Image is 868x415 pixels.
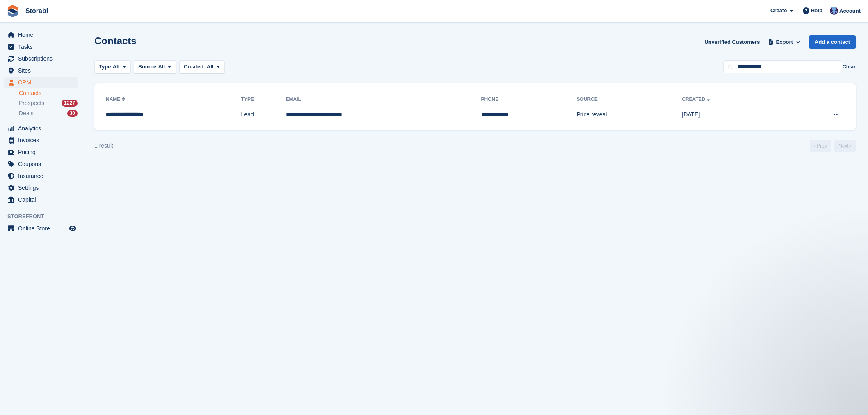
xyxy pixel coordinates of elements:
[830,7,838,15] img: Tegan Ewart
[106,96,127,102] a: Name
[810,140,831,152] a: Previous
[682,106,786,123] td: [DATE]
[18,29,67,41] span: Home
[68,223,78,233] a: Preview store
[18,194,67,205] span: Capital
[4,53,78,64] a: menu
[18,158,67,170] span: Coupons
[4,29,78,41] a: menu
[808,140,857,152] nav: Page
[4,123,78,134] a: menu
[18,223,67,234] span: Online Store
[834,140,856,152] a: Next
[842,63,856,71] button: Clear
[4,77,78,88] a: menu
[179,60,224,74] button: Created: All
[94,60,130,74] button: Type: All
[18,53,67,64] span: Subscriptions
[4,170,78,182] a: menu
[4,182,78,194] a: menu
[481,93,577,106] th: Phone
[19,99,44,107] span: Prospects
[811,7,822,15] span: Help
[18,182,67,194] span: Settings
[576,106,682,123] td: Price reveal
[839,7,861,15] span: Account
[766,35,802,49] button: Export
[62,100,78,107] div: 1227
[776,38,793,46] span: Export
[4,65,78,76] a: menu
[18,170,67,182] span: Insurance
[18,146,67,158] span: Pricing
[4,223,78,234] a: menu
[7,212,82,221] span: Storefront
[22,4,51,18] a: Storabl
[94,35,137,46] h1: Contacts
[19,99,78,107] a: Prospects 1227
[4,194,78,205] a: menu
[19,109,34,117] span: Deals
[18,77,67,88] span: CRM
[241,106,286,123] td: Lead
[18,135,67,146] span: Invoices
[18,65,67,76] span: Sites
[682,96,712,102] a: Created
[158,63,165,71] span: All
[99,63,113,71] span: Type:
[134,60,176,74] button: Source: All
[4,146,78,158] a: menu
[809,35,856,49] a: Add a contact
[113,63,120,71] span: All
[4,41,78,52] a: menu
[4,135,78,146] a: menu
[18,123,67,134] span: Analytics
[18,41,67,52] span: Tasks
[19,109,78,118] a: Deals 30
[770,7,787,15] span: Create
[4,158,78,170] a: menu
[701,35,763,49] a: Unverified Customers
[19,89,78,97] a: Contacts
[184,64,206,70] span: Created:
[7,5,19,17] img: stora-icon-8386f47178a22dfd0bd8f6a31ec36ba5ce8667c1dd55bd0f319d3a0aa187defe.svg
[286,93,481,106] th: Email
[94,141,113,150] div: 1 result
[207,64,214,70] span: All
[241,93,286,106] th: Type
[138,63,158,71] span: Source:
[67,110,78,117] div: 30
[576,93,682,106] th: Source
